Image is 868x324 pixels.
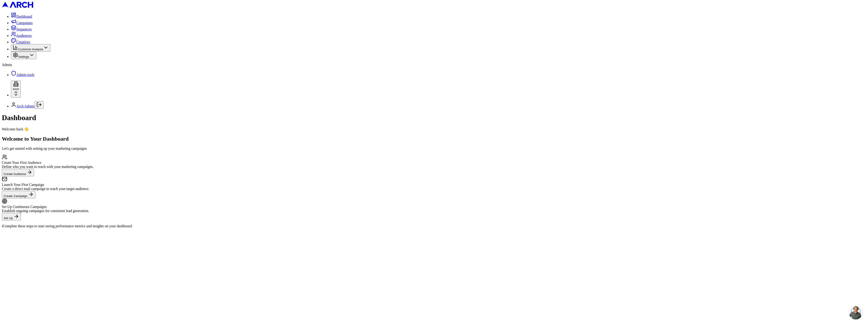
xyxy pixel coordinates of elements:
a: Sequences [11,27,32,31]
p: Let's get started with setting up your marketing campaigns [2,147,866,151]
a: Dashboard [11,15,32,18]
button: Settings [11,52,36,59]
span: Campaigns [16,21,33,25]
a: Audiences [11,34,32,38]
button: Create Campaign [2,191,35,198]
button: Create Audience [2,169,34,176]
span: Settings [18,55,29,58]
button: Log out [35,101,44,109]
span: Arch [13,87,19,91]
div: Define who you want to reach with your marketing campaigns. [2,165,866,169]
a: Admin tools [11,73,35,77]
button: Arch [11,81,21,98]
span: i [2,224,3,228]
div: Set Up Continuous Campaigns [2,205,866,209]
div: Create Your First Audience [2,161,866,165]
a: Creatives [11,40,30,44]
span: Complete these steps to start seeing performance metrics and insights on your dashboard. [3,224,133,228]
h2: Welcome to Your Dashboard [2,136,866,142]
a: Arch Admin [16,104,35,108]
span: Admin tools [16,73,35,77]
button: Customer Analysis [11,44,50,52]
button: Set Up [2,213,21,220]
span: Audiences [16,34,32,38]
span: Creatives [16,40,30,44]
span: Sequences [16,27,32,31]
div: Create a direct mail campaign to reach your target audience. [2,187,866,191]
div: Launch Your First Campaign [2,183,866,187]
div: Admin [2,63,866,67]
div: Welcome back 👋 [2,127,866,131]
a: Open chat [849,306,863,319]
span: Dashboard [16,15,32,18]
span: Customer Analysis [18,48,43,51]
div: Establish ongoing campaigns for consistent lead generation. [2,209,866,213]
h1: Dashboard [2,114,866,122]
a: Campaigns [11,21,33,25]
